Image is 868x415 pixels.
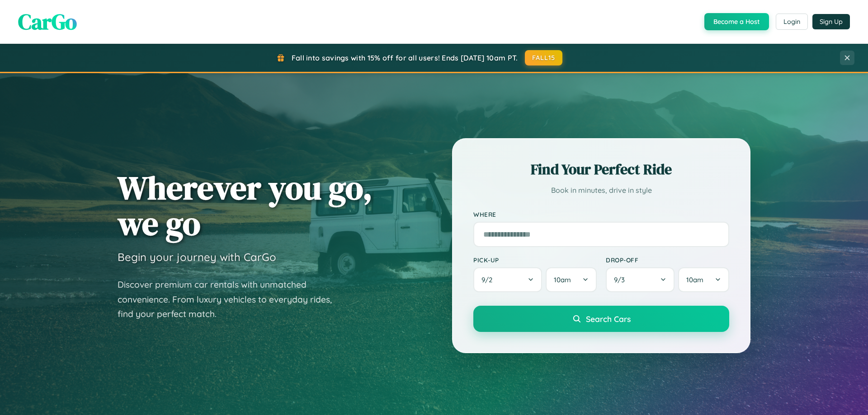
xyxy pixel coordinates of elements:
[292,53,518,62] span: Fall into savings with 15% off for all users! Ends [DATE] 10am PT.
[473,306,729,332] button: Search Cars
[606,267,675,292] button: 9/3
[481,275,497,284] span: 9 / 2
[473,256,597,264] label: Pick-up
[473,210,729,218] label: Where
[606,256,729,264] label: Drop-off
[18,7,77,37] span: CarGo
[704,13,769,30] button: Become a Host
[586,314,631,324] span: Search Cars
[554,275,571,284] span: 10am
[686,275,703,284] span: 10am
[473,159,729,179] h2: Find Your Perfect Ride
[812,14,850,29] button: Sign Up
[473,267,542,292] button: 9/2
[118,170,373,241] h1: Wherever you go, we go
[614,275,629,284] span: 9 / 3
[776,14,808,30] button: Login
[473,184,729,197] p: Book in minutes, drive in style
[546,267,597,292] button: 10am
[118,250,276,264] h3: Begin your journey with CarGo
[678,267,729,292] button: 10am
[118,277,344,322] p: Discover premium car rentals with unmatched convenience. From luxury vehicles to everyday rides, ...
[525,50,563,65] button: FALL15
